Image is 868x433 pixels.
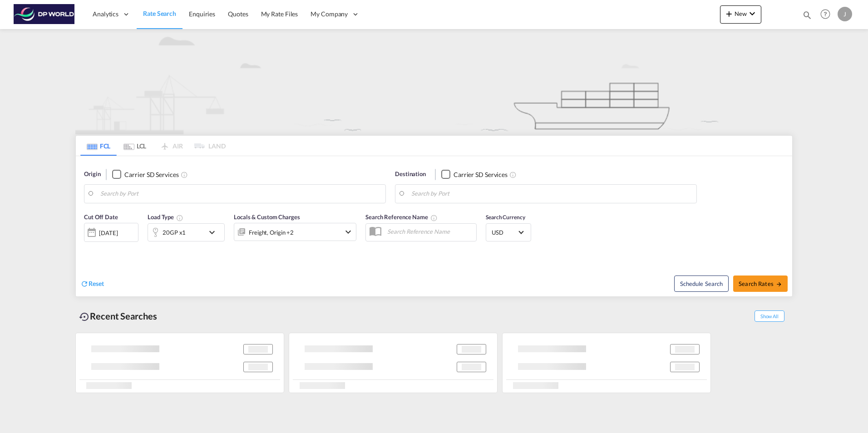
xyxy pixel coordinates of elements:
[148,223,225,241] div: 20GP x1icon-chevron-down
[733,276,788,292] button: Search Ratesicon-arrow-right
[509,171,517,178] md-icon: Unchecked: Search for CY (Container Yard) services for all selected carriers.Checked : Search for...
[818,6,838,23] div: Help
[176,214,183,221] md-icon: Select multiple loads to view rates
[724,8,735,19] md-icon: icon-plus 400-fg
[80,279,104,289] div: icon-refreshReset
[739,280,782,287] span: Search Rates
[430,214,438,221] md-icon: Your search will be saved by the below given name
[89,280,104,287] span: Reset
[491,226,526,239] md-select: Select Currency: $ USDUnited States Dollar
[76,156,792,296] div: Origin Checkbox No InkUnchecked: Search for CY (Container Yard) services for all selected carrier...
[181,171,188,178] md-icon: Unchecked: Search for CY (Container Yard) services for all selected carriers.Checked : Search for...
[207,227,222,238] md-icon: icon-chevron-down
[261,10,298,18] span: My Rate Files
[117,136,153,156] md-tab-item: LCL
[80,136,226,156] md-pagination-wrapper: Use the left and right arrow keys to navigate between tabs
[99,229,118,237] div: [DATE]
[755,310,784,322] span: Show All
[724,10,758,17] span: New
[84,213,118,221] span: Cut Off Date
[84,241,91,253] md-datepicker: Select
[84,223,138,242] div: [DATE]
[80,136,117,156] md-tab-item: FCL
[249,226,294,239] div: Freight Origin Destination Dock Stuffing
[100,187,381,201] input: Search by Port
[343,226,354,237] md-icon: icon-chevron-down
[311,10,348,19] span: My Company
[80,280,89,288] md-icon: icon-refresh
[720,5,761,24] button: icon-plus 400-fgNewicon-chevron-down
[112,170,178,179] md-checkbox: Checkbox No Ink
[802,10,812,20] md-icon: icon-magnify
[486,214,525,221] span: Search Currency
[747,8,758,19] md-icon: icon-chevron-down
[674,276,729,292] button: Note: By default Schedule search will only considerorigin ports, destination ports and cut off da...
[441,170,508,179] md-checkbox: Checkbox No Ink
[234,223,356,241] div: Freight Origin Destination Dock Stuffingicon-chevron-down
[79,311,90,322] md-icon: icon-backup-restore
[93,10,118,19] span: Analytics
[838,7,852,21] div: J
[395,170,426,179] span: Destination
[143,10,176,17] span: Rate Search
[365,213,438,221] span: Search Reference Name
[454,170,508,179] div: Carrier SD Services
[383,225,476,238] input: Search Reference Name
[818,6,833,22] span: Help
[75,306,161,326] div: Recent Searches
[492,228,517,236] span: USD
[14,4,75,25] img: c08ca190194411f088ed0f3ba295208c.png
[411,187,692,201] input: Search by Port
[84,170,100,179] span: Origin
[124,170,178,179] div: Carrier SD Services
[189,10,215,18] span: Enquiries
[228,10,248,18] span: Quotes
[163,226,186,239] div: 20GP x1
[776,281,782,287] md-icon: icon-arrow-right
[148,213,183,221] span: Load Type
[75,29,793,134] img: new-FCL.png
[802,10,812,24] div: icon-magnify
[234,213,300,221] span: Locals & Custom Charges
